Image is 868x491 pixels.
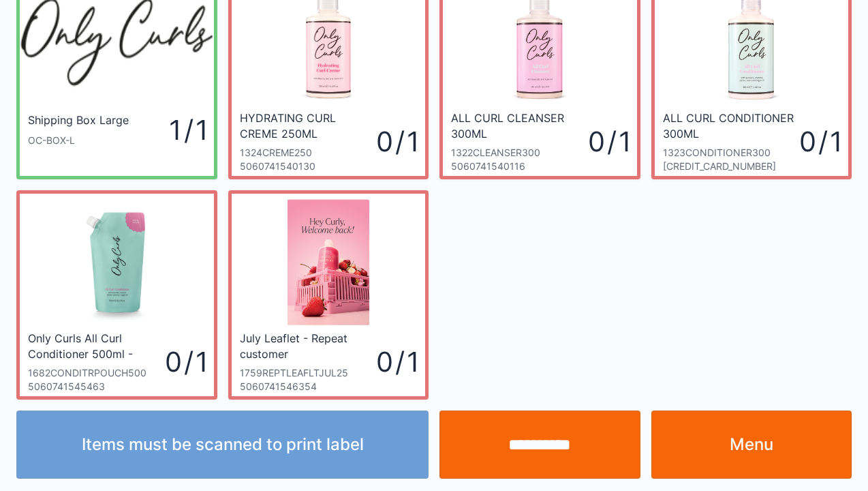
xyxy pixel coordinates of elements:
div: 0 / 1 [376,342,417,381]
a: Menu [651,411,852,479]
img: Screenshot-87.png [288,199,369,325]
div: July Leaflet - Repeat customer [240,331,373,361]
div: HYDRATING CURL CREME 250ML [240,110,373,140]
div: 5060741546354 [240,380,377,393]
a: Only Curls All Curl Conditioner 500ml - Refill Pouch1682CONDITRPOUCH50050607415454630 / 1 [16,190,217,400]
img: Refill_Pouch_-_All_Curl_Conditioner_front_2048x.jpg [54,199,180,325]
div: 1 / 1 [132,110,206,149]
div: 5060741545463 [28,380,165,393]
div: Shipping Box Large [28,113,129,128]
div: 5060741540130 [240,160,377,173]
div: 5060741540116 [451,160,588,173]
div: [CREDIT_CARD_NUMBER] [663,160,800,173]
div: ALL CURL CLEANSER 300ML [451,110,585,140]
div: 0 / 1 [799,122,840,161]
div: 1323CONDITIONER300 [663,146,800,160]
div: 1324CREME250 [240,146,377,160]
div: 0 / 1 [376,122,417,161]
div: 1759REPTLEAFLTJUL25 [240,366,377,380]
div: 0 / 1 [165,342,206,381]
div: 1322CLEANSER300 [451,146,588,160]
div: OC-BOX-L [28,134,132,147]
div: 0 / 1 [588,122,629,161]
a: July Leaflet - Repeat customer1759REPTLEAFLTJUL2550607415463540 / 1 [228,190,429,400]
div: 1682CONDITRPOUCH500 [28,366,165,380]
div: ALL CURL CONDITIONER 300ML [663,110,796,140]
div: Only Curls All Curl Conditioner 500ml - Refill Pouch [28,331,161,361]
